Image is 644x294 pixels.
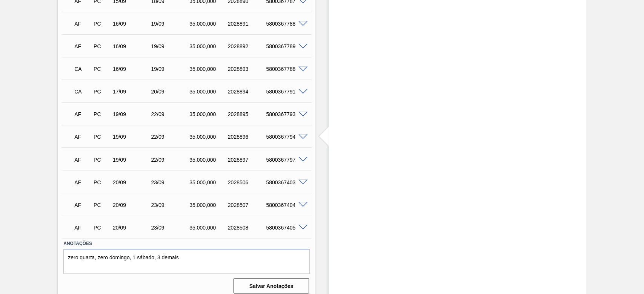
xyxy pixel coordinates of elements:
div: 19/09/2025 [149,21,192,27]
div: 35.000,000 [188,134,230,140]
textarea: zero quarta, zero domingo, 1 sábado, 3 demais [63,249,310,274]
div: 5800367788 [264,66,307,72]
div: 35.000,000 [188,179,230,185]
p: AF [74,179,90,185]
div: 23/09/2025 [149,179,192,185]
div: 19/09/2025 [149,43,192,49]
div: Aguardando Faturamento [72,151,92,168]
div: 19/09/2025 [111,134,154,140]
div: Pedido de Compra [92,202,111,208]
div: 16/09/2025 [111,66,154,72]
div: Pedido de Compra [92,66,111,72]
div: Aguardando Faturamento [72,38,92,55]
div: 35.000,000 [188,66,230,72]
div: 35.000,000 [188,202,230,208]
div: Aguardando Faturamento [72,174,92,190]
div: 2028891 [226,21,269,27]
p: AF [74,111,90,117]
div: 35.000,000 [188,224,230,230]
div: 5800367793 [264,111,307,117]
div: 19/09/2025 [111,156,154,162]
div: 2028508 [226,224,269,230]
div: 35.000,000 [188,111,230,117]
div: 16/09/2025 [111,43,154,49]
div: 35.000,000 [188,21,230,27]
div: 22/09/2025 [149,134,192,140]
div: 2028897 [226,156,269,162]
div: 2028506 [226,179,269,185]
div: 2028896 [226,134,269,140]
div: Aguardando Faturamento [72,106,92,122]
div: Pedido de Compra [92,134,111,140]
div: Pedido de Compra [92,156,111,162]
p: AF [74,224,90,230]
button: Salvar Anotações [234,278,309,293]
div: 5800367789 [264,43,307,49]
div: 23/09/2025 [149,224,192,230]
div: 22/09/2025 [149,111,192,117]
div: 5800367797 [264,156,307,162]
div: Aguardando Faturamento [72,219,92,236]
div: 35.000,000 [188,156,230,162]
div: Pedido de Compra [92,179,111,185]
div: 2028893 [226,66,269,72]
div: Cancelado [72,83,92,100]
p: CA [74,66,90,72]
div: 5800367794 [264,134,307,140]
div: 5800367404 [264,202,307,208]
div: 2028507 [226,202,269,208]
div: 2028895 [226,111,269,117]
div: 5800367788 [264,21,307,27]
p: AF [74,21,90,27]
div: 35.000,000 [188,43,230,49]
div: 22/09/2025 [149,156,192,162]
p: CA [74,89,90,95]
div: Pedido de Compra [92,224,111,230]
div: 20/09/2025 [149,89,192,95]
div: 23/09/2025 [149,202,192,208]
div: Pedido de Compra [92,111,111,117]
div: 20/09/2025 [111,202,154,208]
div: Cancelado [72,61,92,77]
div: 16/09/2025 [111,21,154,27]
div: 20/09/2025 [111,179,154,185]
div: Aguardando Faturamento [72,15,92,32]
div: 17/09/2025 [111,89,154,95]
p: AF [74,156,90,162]
p: AF [74,202,90,208]
div: Aguardando Faturamento [72,129,92,145]
div: 20/09/2025 [111,224,154,230]
label: Anotações [63,238,310,249]
div: 19/09/2025 [111,111,154,117]
div: 19/09/2025 [149,66,192,72]
div: Pedido de Compra [92,89,111,95]
div: 5800367791 [264,89,307,95]
div: 2028892 [226,43,269,49]
p: AF [74,43,90,49]
div: Pedido de Compra [92,21,111,27]
div: 5800367403 [264,179,307,185]
div: 5800367405 [264,224,307,230]
div: 35.000,000 [188,89,230,95]
div: Aguardando Faturamento [72,196,92,213]
div: 2028894 [226,89,269,95]
div: Pedido de Compra [92,43,111,49]
p: AF [74,134,90,140]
